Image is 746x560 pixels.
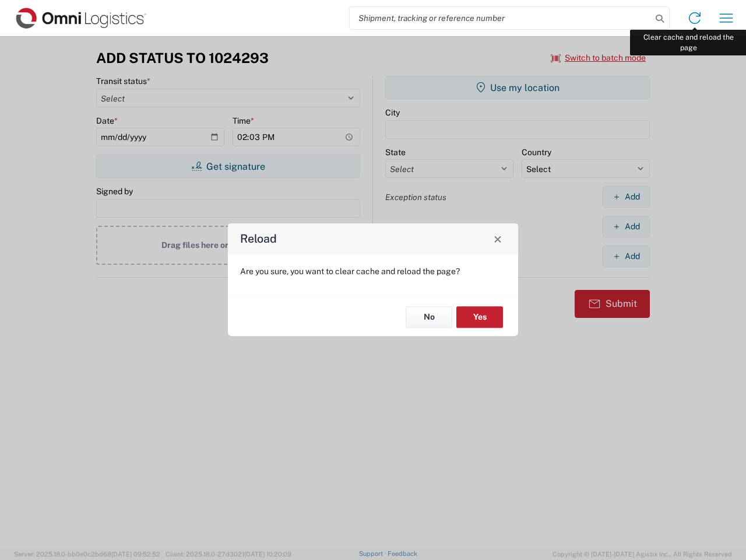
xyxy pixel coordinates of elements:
input: Shipment, tracking or reference number [350,7,652,29]
button: Close [490,230,506,247]
button: Yes [456,306,503,328]
p: Are you sure, you want to clear cache and reload the page? [240,266,506,276]
h4: Reload [240,230,277,247]
button: No [406,306,452,328]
